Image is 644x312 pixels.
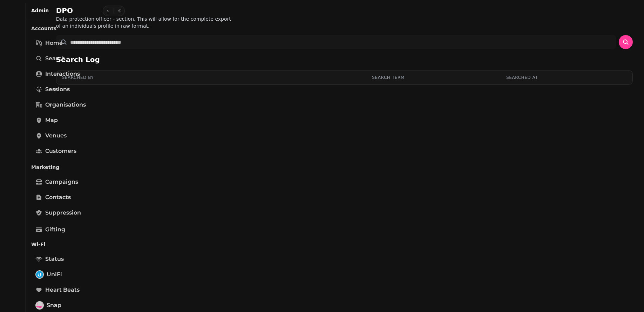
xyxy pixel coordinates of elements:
[45,147,76,155] span: Customers
[31,7,49,14] h2: Admin
[62,75,361,80] div: Searched By
[56,15,236,29] p: Data protection officer - section. This will allow for the complete export of an individuals prof...
[31,252,122,266] a: Status
[506,75,627,80] div: Searched At
[31,113,122,127] a: Map
[31,161,122,174] p: Marketing
[36,271,43,278] img: UniFi
[45,116,58,124] span: Map
[47,301,61,310] span: Snap
[31,36,122,50] a: Home
[31,144,122,158] a: Customers
[45,193,71,202] span: Contacts
[45,54,65,63] span: Search
[31,67,122,81] a: Interactions
[45,286,80,294] span: Heart beats
[31,98,122,112] a: Organisations
[45,131,67,140] span: Venues
[45,255,64,263] span: Status
[31,175,122,189] a: Campaigns
[31,22,122,35] p: Accounts
[45,85,70,94] span: Sessions
[31,283,122,297] a: Heart beats
[45,178,78,186] span: Campaigns
[31,190,122,204] a: Contacts
[31,267,122,282] a: UniFiUniFi
[36,302,43,309] img: Snap
[45,209,81,217] span: Suppression
[45,39,63,47] span: Home
[372,75,495,80] div: Search Term
[31,223,122,237] a: Gifting
[45,70,80,78] span: Interactions
[31,129,122,143] a: Venues
[45,225,65,234] span: Gifting
[31,206,122,220] a: Suppression
[31,82,122,96] a: Sessions
[31,52,122,66] a: Search
[31,238,122,251] p: Wi-Fi
[45,101,86,109] span: Organisations
[47,270,62,279] span: UniFi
